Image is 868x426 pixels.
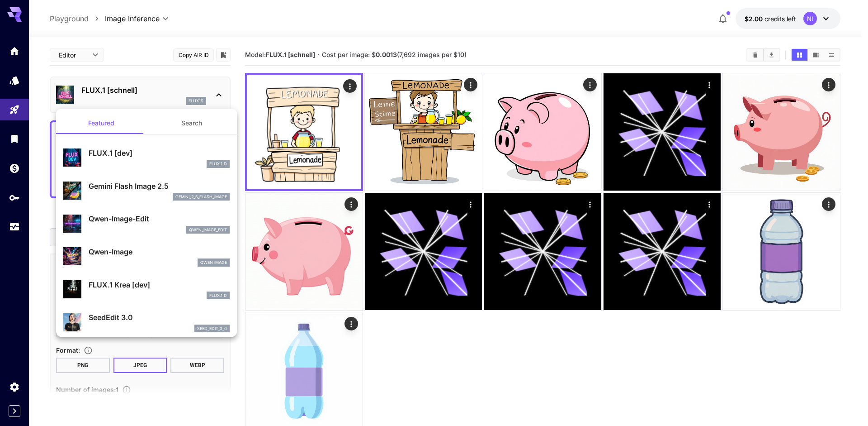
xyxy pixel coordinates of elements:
[209,292,227,299] p: FLUX.1 D
[56,112,146,134] button: Featured
[89,181,230,191] p: Gemini Flash Image 2.5
[63,210,230,237] div: Qwen-Image-Editqwen_image_edit
[63,177,230,205] div: Gemini Flash Image 2.5gemini_2_5_flash_image
[200,259,227,266] p: Qwen Image
[89,148,230,158] p: FLUX.1 [dev]
[146,112,237,134] button: Search
[175,194,227,200] p: gemini_2_5_flash_image
[89,246,230,257] p: Qwen-Image
[63,243,230,270] div: Qwen-ImageQwen Image
[197,325,227,332] p: seed_edit_3_0
[89,213,230,224] p: Qwen-Image-Edit
[89,312,230,323] p: SeedEdit 3.0
[63,276,230,303] div: FLUX.1 Krea [dev]FLUX.1 D
[209,161,227,167] p: FLUX.1 D
[63,144,230,172] div: FLUX.1 [dev]FLUX.1 D
[63,308,230,336] div: SeedEdit 3.0seed_edit_3_0
[189,227,227,233] p: qwen_image_edit
[89,279,230,290] p: FLUX.1 Krea [dev]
